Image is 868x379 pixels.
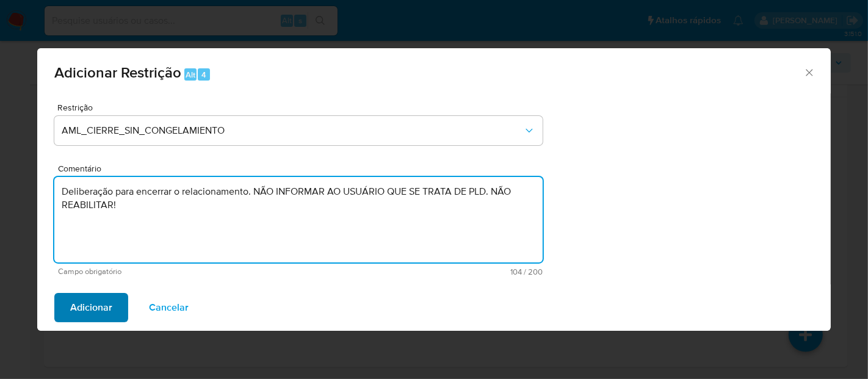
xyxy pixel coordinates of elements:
[803,67,814,78] button: Fechar a janela
[201,69,206,81] span: 4
[54,116,543,145] button: Restriction
[62,125,523,137] span: AML_CIERRE_SIN_CONGELAMIENTO
[70,294,112,321] span: Adicionar
[133,293,204,322] button: Cancelar
[54,177,543,262] textarea: Deliberação para encerrar o relacionamento. NÃO INFORMAR AO USUÁRIO QUE SE TRATA DE PLD. NÃO REAB...
[186,69,195,81] span: Alt
[149,294,189,321] span: Cancelar
[58,267,300,276] span: Campo obrigatório
[54,62,181,83] span: Adicionar Restrição
[57,103,546,112] span: Restrição
[58,164,546,173] span: Comentário
[54,293,128,322] button: Adicionar
[300,268,543,276] span: Máximo de 200 caracteres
